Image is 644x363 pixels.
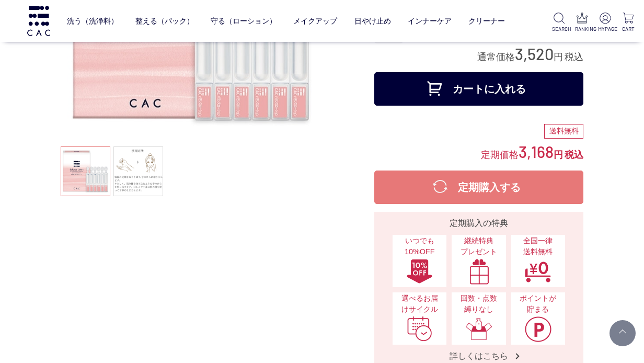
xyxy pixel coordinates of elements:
[211,8,277,34] a: 守る（ローション）
[554,150,563,160] span: 円
[374,171,583,204] button: 定期購入する
[398,235,441,258] span: いつでも10%OFF
[465,258,492,285] img: 継続特典プレゼント
[552,25,567,33] p: SEARCH
[524,316,551,342] img: ポイントが貯まる
[621,25,636,33] p: CART
[398,293,441,315] span: 選べるお届けサイクル
[457,293,500,315] span: 回数・点数縛りなし
[468,8,505,34] a: クリーナー
[408,8,452,34] a: インナーケア
[516,293,560,315] span: ポイントが貯まる
[524,258,551,285] img: 全国一律送料無料
[575,13,590,33] a: RANKING
[598,25,613,33] p: MYPAGE
[481,149,519,160] span: 定期価格
[67,8,118,34] a: 洗う（洗浄料）
[621,13,636,33] a: CART
[552,13,567,33] a: SEARCH
[293,8,337,34] a: メイクアップ
[439,350,519,361] span: 詳しくはこちら
[354,8,391,34] a: 日やけ止め
[554,52,563,62] span: 円
[457,235,500,258] span: 継続特典 プレゼント
[378,217,579,230] div: 定期購入の特典
[544,124,583,139] div: 送料無料
[465,316,492,342] img: 回数・点数縛りなし
[519,142,554,161] span: 3,168
[477,52,515,62] span: 通常価格
[135,8,194,34] a: 整える（パック）
[565,150,583,160] span: 税込
[406,258,433,285] img: いつでも10%OFF
[515,44,554,63] span: 3,520
[406,316,433,342] img: 選べるお届けサイクル
[26,6,52,36] img: logo
[516,235,560,258] span: 全国一律 送料無料
[575,25,590,33] p: RANKING
[374,72,583,106] button: カートに入れる
[565,52,583,62] span: 税込
[598,13,613,33] a: MYPAGE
